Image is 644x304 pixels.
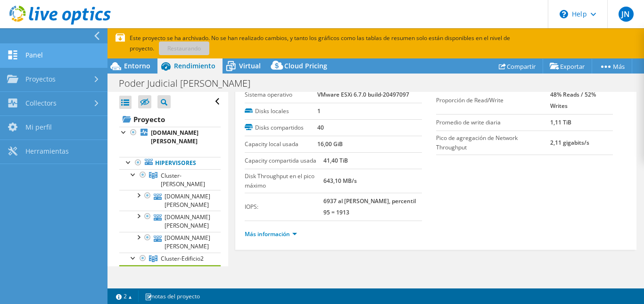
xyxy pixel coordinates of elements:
[119,127,221,148] a: [DOMAIN_NAME][PERSON_NAME]
[119,232,221,253] a: [DOMAIN_NAME][PERSON_NAME]
[151,129,198,145] b: [DOMAIN_NAME][PERSON_NAME]
[119,169,221,190] a: Cluster-Palacio
[239,61,261,70] span: Virtual
[436,133,550,152] label: Pico de agregación de Network Throughput
[245,107,317,116] label: Disks locales
[560,10,568,18] svg: \n
[119,253,221,265] a: Cluster-Edificio2
[245,156,323,165] label: Capacity compartida usada
[245,172,323,190] label: Disk Throughput en el pico máximo
[436,118,550,127] label: Promedio de write diaria
[323,177,357,185] b: 643,10 MB/s
[245,123,317,132] label: Disks compartidos
[245,202,323,212] label: IOPS:
[323,197,416,216] b: 6937 al [PERSON_NAME], percentil 95 = 1913
[245,140,317,149] label: Capacity local usada
[550,139,589,147] b: 2,11 gigabits/s
[115,78,265,89] h1: Poder Judicial [PERSON_NAME]
[317,90,409,99] b: VMware ESXi 6.7.0 build-20497097
[592,59,632,74] a: Más
[109,290,139,302] a: 2
[317,123,324,131] b: 40
[119,211,221,231] a: [DOMAIN_NAME][PERSON_NAME]
[119,112,221,127] a: Proyecto
[119,190,221,211] a: [DOMAIN_NAME][PERSON_NAME]
[323,156,348,164] b: 41,40 TiB
[138,290,206,302] a: notas del proyecto
[436,96,550,105] label: Proporción de Read/Write
[550,118,571,126] b: 1,11 TiB
[161,255,204,263] span: Cluster-Edificio2
[550,90,596,110] b: 48% Reads / 52% Writes
[619,7,634,22] span: JN
[161,172,205,188] span: Cluster-[PERSON_NAME]
[116,33,578,54] p: Este proyecto se ha archivado. No se han realizado cambios, y tanto los gráficos como las tablas ...
[245,90,317,99] label: Sistema operativo
[174,61,215,70] span: Rendimiento
[245,230,297,238] a: Más información
[284,61,327,70] span: Cloud Pricing
[119,265,221,286] a: [DOMAIN_NAME][PERSON_NAME]
[124,61,150,70] span: Entorno
[119,157,221,169] a: Hipervisores
[492,59,543,74] a: Compartir
[317,107,321,115] b: 1
[543,59,592,74] a: Exportar
[317,140,343,148] b: 16,00 GiB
